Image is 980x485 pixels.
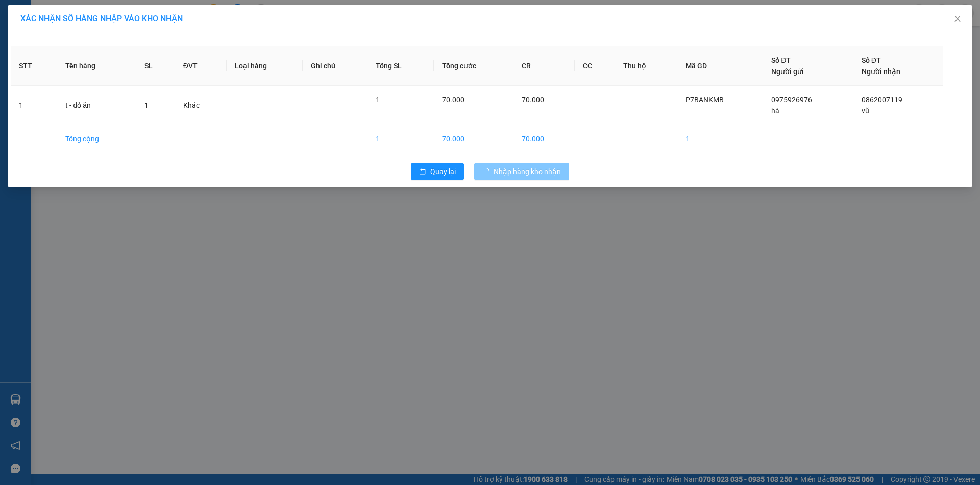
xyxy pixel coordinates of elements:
td: 1 [677,125,764,153]
span: Số ĐT [771,56,791,64]
th: Thu hộ [615,46,677,86]
span: vũ [862,107,869,115]
span: 1 [376,95,380,104]
button: rollbackQuay lại [411,163,464,180]
th: Tổng cước [434,46,513,86]
span: 33 Bác Ái, P Phước Hội, TX Lagi [4,36,48,65]
td: t - đồ ăn [57,86,136,125]
th: ĐVT [175,46,227,86]
span: Người nhận [862,67,900,76]
span: 1 [144,101,149,109]
span: P7BANKMB [685,95,724,104]
span: XÁC NHẬN SỐ HÀNG NHẬP VÀO KHO NHẬN [20,14,183,23]
th: Mã GD [677,46,764,86]
td: 1 [11,86,57,125]
td: 70.000 [513,125,575,153]
span: Quay lại [430,166,456,177]
td: 70.000 [434,125,513,153]
span: 0968278298 [4,66,50,76]
th: SL [136,46,175,86]
th: CR [513,46,575,86]
th: Tên hàng [57,46,136,86]
th: CC [575,46,615,86]
span: close [953,15,962,23]
span: 70.000 [442,95,464,104]
td: Khác [175,86,227,125]
span: loading [482,168,494,175]
td: Tổng cộng [57,125,136,153]
span: 8LLACP7J [80,18,125,29]
th: Tổng SL [367,46,434,86]
span: 70.000 [522,95,544,104]
span: hà [771,107,779,115]
span: Người gửi [771,67,804,76]
th: Ghi chú [303,46,367,86]
span: Nhập hàng kho nhận [494,166,561,177]
td: 1 [367,125,434,153]
span: 0975926976 [771,95,812,104]
button: Close [943,5,972,34]
button: Nhập hàng kho nhận [474,163,569,180]
span: 0862007119 [862,95,902,104]
span: Số ĐT [862,56,881,64]
th: Loại hàng [227,46,303,86]
span: rollback [419,168,426,176]
th: STT [11,46,57,86]
strong: Nhà xe Mỹ Loan [4,4,51,33]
